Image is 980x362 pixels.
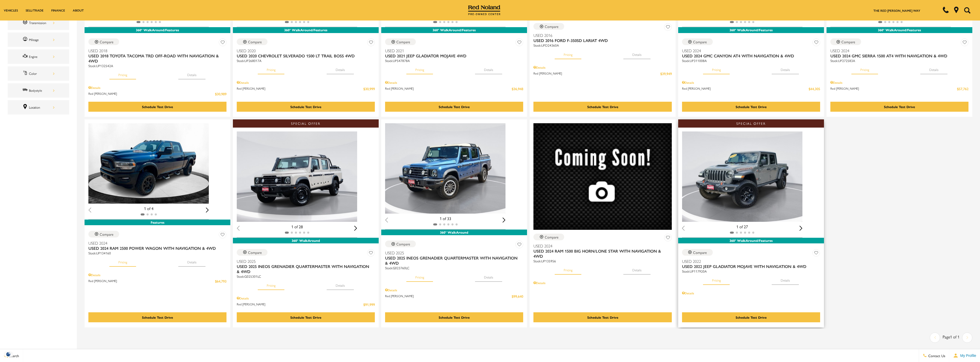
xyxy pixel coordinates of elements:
div: Engine [29,54,55,59]
span: $30,999 [363,86,375,91]
div: 1 of 4 [88,206,209,211]
div: Schedule Test Drive - Used 2016 Ford F-350SD Lariat 4WD [533,102,672,112]
div: Next slide [799,226,802,231]
div: Compare [545,235,559,239]
span: Used 2025 INEOS Grenadier Quartermaster With Navigation & 4WD [385,255,519,266]
div: Next slide [503,218,506,222]
div: Schedule Test Drive [736,315,767,320]
span: $39,949 [660,71,672,76]
img: 2024 Ram 1500 Big Horn/Lone Star [533,123,672,230]
div: Stock : UPD24360A [533,43,672,48]
div: Compare [396,242,410,246]
button: Save Vehicle [367,38,375,48]
a: Red [PERSON_NAME] $44,305 [682,86,820,91]
button: Save Vehicle [664,234,672,243]
div: Stock : G025301LC [237,274,375,279]
div: Stock : G023760LC [385,266,523,270]
a: Used 2016Used 2016 Ford F-350SD Lariat 4WD [533,33,672,43]
div: 1 of 27 [682,224,802,230]
a: Red [PERSON_NAME] $39,949 [533,71,672,76]
div: ColorColor [8,66,69,81]
span: Color [23,70,29,77]
button: Compare Vehicle [88,231,119,237]
div: Next slide [354,226,357,231]
span: Used 2024 [533,243,668,249]
span: Used 2016 Ford F-350SD Lariat 4WD [533,38,668,43]
button: pricing tab [555,263,581,275]
button: Save Vehicle [664,23,672,33]
div: EngineEngine [8,49,69,64]
div: 360° WalkAround [381,230,527,235]
span: Contact Us [927,353,945,358]
button: Compare Vehicle [237,249,267,256]
span: Bodystyle [23,87,29,94]
button: details tab [623,48,651,59]
span: Used 2024 [830,48,965,53]
div: Special Offer [678,119,824,128]
div: Pricing Details - Used 2018 Toyota Tacoma TRD Off-Road With Navigation & 4WD [88,85,226,90]
a: Used 2025Used 2025 INEOS Grenadier Quartermaster With Navigation & 4WD [385,250,523,266]
div: Schedule Test Drive [736,104,767,109]
button: details tab [772,63,799,74]
button: pricing tab [851,63,878,74]
div: Compare [545,24,559,29]
span: Used 2025 [237,259,371,264]
button: Compare Vehicle [385,241,416,247]
span: Red [PERSON_NAME] [533,71,660,76]
img: 2022 Jeep Gladiator Mojave 1 [682,131,802,222]
span: Used 2025 [385,250,519,255]
div: 360° WalkAround/Features [827,27,972,33]
div: Stock : UP117920A [682,269,820,274]
a: Used 2018Used 2018 Toyota Tacoma TRD Off-Road With Navigation & 4WD [88,48,226,64]
a: Red [PERSON_NAME] $30,999 [237,86,375,91]
div: Schedule Test Drive [439,315,470,320]
a: Red [PERSON_NAME] $30,989 [88,91,226,97]
button: Save Vehicle [812,249,820,258]
span: $44,305 [809,86,820,91]
span: Used 2020 Chevrolet Silverado 1500 LT Trail Boss 4WD [237,53,371,58]
button: details tab [475,63,502,74]
div: Stock : UP135956 [533,259,672,263]
span: Used 2024 [88,241,223,246]
div: Bodystyle [29,88,55,93]
button: details tab [475,271,502,282]
a: Used 2021Used 2021 Jeep Gladiator Mojave 4WD [385,48,523,58]
button: Compare Vehicle [533,234,564,240]
span: Used 2016 [533,33,668,38]
img: 2025 INEOS Grenadier Quartermaster 1 [237,131,357,222]
div: LocationLocation [8,100,69,115]
div: Pricing Details - Used 2022 Jeep Gladiator Mojave With Navigation & 4WD [682,291,820,295]
div: Next slide [206,208,209,212]
div: BodystyleBodystyle [8,83,69,98]
button: Save Vehicle [812,38,820,48]
div: 1 / 2 [682,131,802,222]
div: Schedule Test Drive - Used 2020 Chevrolet Silverado 1500 LT Trail Boss 4WD [237,102,375,112]
div: 360° WalkAround/Features [678,238,824,243]
a: Red [PERSON_NAME] $99,640 [385,294,523,299]
div: Pricing Details - Used 2016 Ford F-350SD Lariat 4WD [533,65,672,70]
div: Pricing Details - Used 2024 Ram 2500 Power Wagon With Navigation & 4WD [88,273,226,277]
button: Open user profile menu [949,349,980,362]
a: The Red [PERSON_NAME] Way [873,8,920,13]
div: Stock : UP311008A [682,58,820,63]
div: MileageMileage [8,33,69,47]
div: Schedule Test Drive - Used 2024 Ram 1500 Big Horn/Lone Star With Navigation & 4WD [533,312,672,322]
a: Used 2024Used 2024 GMC Sierra 1500 AT4 With Navigation & 4WD [830,48,968,58]
div: Schedule Test Drive - Used 2024 GMC Sierra 1500 AT4 With Navigation & 4WD [830,102,968,112]
span: Red [PERSON_NAME] [385,294,512,299]
div: Schedule Test Drive - Used 2025 INEOS Grenadier Quartermaster With Navigation & 4WD [385,312,523,322]
a: Red [PERSON_NAME] $64,793 [88,278,226,284]
button: Compare Vehicle [830,38,861,45]
button: Compare Vehicle [533,23,564,30]
span: Red [PERSON_NAME] [830,86,957,91]
div: 360° WalkAround/Features [678,27,824,33]
div: Pricing Details - Used 2024 GMC Canyon AT4 With Navigation & 4WD [682,80,820,85]
button: details tab [623,263,651,275]
div: TransmissionTransmission [8,16,69,30]
button: pricing tab [109,68,136,79]
span: Engine [23,53,29,60]
button: Save Vehicle [367,249,375,258]
span: Transmission [23,19,29,26]
span: $30,989 [215,91,226,97]
div: Pricing Details - Used 2021 Jeep Gladiator Mojave 4WD [385,80,523,85]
